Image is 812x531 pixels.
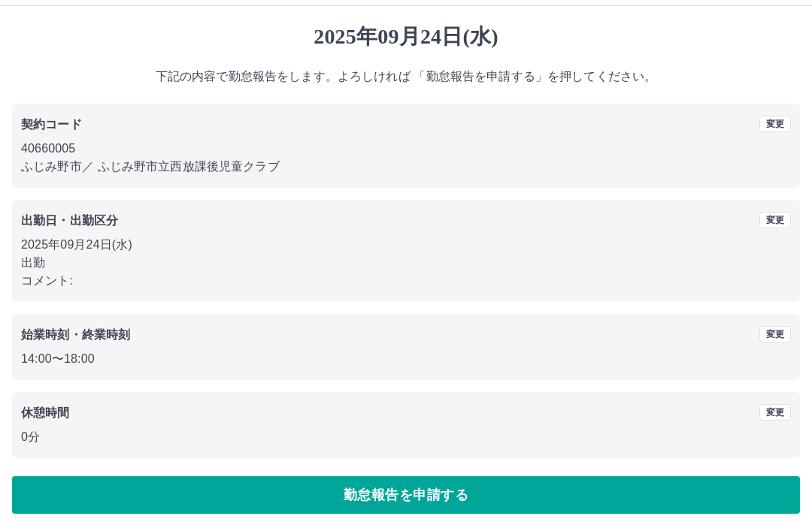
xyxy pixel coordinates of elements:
p: 40660005 [21,140,791,158]
button: 変更 [759,212,791,228]
b: 休憩時間 [21,406,70,419]
b: 契約コード [21,118,82,131]
button: 変更 [759,116,791,132]
button: 変更 [759,404,791,421]
p: 下記の内容で勤怠報告をします。よろしければ 「勤怠報告を申請する」を押してください。 [12,68,800,86]
p: 出勤 [21,254,791,272]
p: 0分 [21,428,791,446]
p: 14:00 〜 18:00 [21,350,791,368]
p: 2025年09月24日(水) [21,236,791,254]
p: ふじみ野市 ／ ふじみ野市立西放課後児童クラブ [21,158,791,176]
h1: 2025年09月24日(水) [12,24,800,50]
p: コメント: [21,272,791,290]
b: 出勤日・出勤区分 [21,214,118,227]
button: 勤怠報告を申請する [12,476,800,514]
b: 始業時刻・終業時刻 [21,328,130,341]
button: 変更 [759,326,791,342]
